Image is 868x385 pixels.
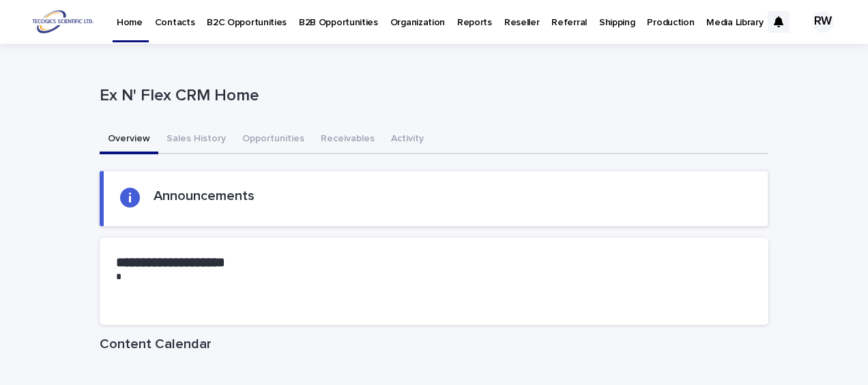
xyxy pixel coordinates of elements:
[234,126,313,154] button: Opportunities
[100,336,768,352] h1: Content Calendar
[158,126,234,154] button: Sales History
[100,86,763,106] p: Ex N' Flex CRM Home
[812,11,834,33] div: RW
[383,126,432,154] button: Activity
[27,8,100,35] img: l22tfCASryn9SYBzxJ2O
[100,126,158,154] button: Overview
[154,188,255,204] h2: Announcements
[313,126,383,154] button: Receivables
